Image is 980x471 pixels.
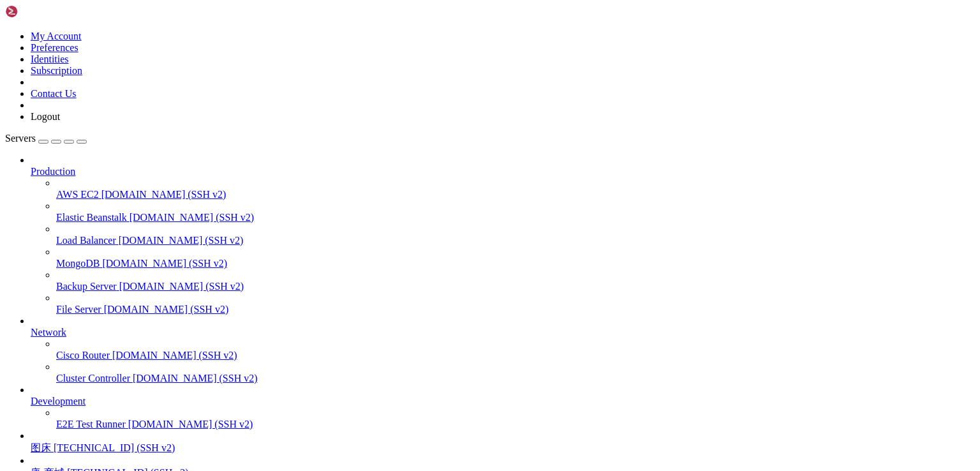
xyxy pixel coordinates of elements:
span: [DOMAIN_NAME] (SSH v2) [130,212,255,223]
span: Network [31,327,66,338]
a: Subscription [31,65,82,76]
span: [DOMAIN_NAME] (SSH v2) [102,258,227,269]
span: [DOMAIN_NAME] (SSH v2) [101,189,226,200]
span: Elastic Beanstalk [56,212,127,223]
a: Production [31,166,975,177]
li: E2E Test Runner [DOMAIN_NAME] (SSH v2) [56,407,975,430]
img: Shellngn [5,5,78,18]
a: Cluster Controller [DOMAIN_NAME] (SSH v2) [56,373,975,384]
a: Load Balancer [DOMAIN_NAME] (SSH v2) [56,235,975,246]
li: Development [31,384,975,430]
a: Elastic Beanstalk [DOMAIN_NAME] (SSH v2) [56,212,975,223]
span: Backup Server [56,281,117,292]
span: AWS EC2 [56,189,99,200]
a: AWS EC2 [DOMAIN_NAME] (SSH v2) [56,189,975,200]
span: MongoDB [56,258,100,269]
span: Cisco Router [56,350,110,361]
span: [DOMAIN_NAME] (SSH v2) [119,281,244,292]
span: [DOMAIN_NAME] (SSH v2) [112,350,237,361]
a: Preferences [31,42,78,53]
span: 图床 [31,442,51,453]
span: [DOMAIN_NAME] (SSH v2) [104,304,229,315]
a: My Account [31,31,82,41]
a: Logout [31,111,60,122]
span: E2E Test Runner [56,419,126,430]
a: Servers [5,133,87,144]
li: Production [31,154,975,315]
a: MongoDB [DOMAIN_NAME] (SSH v2) [56,258,975,269]
span: Production [31,166,75,177]
li: Load Balancer [DOMAIN_NAME] (SSH v2) [56,223,975,246]
li: Cluster Controller [DOMAIN_NAME] (SSH v2) [56,361,975,384]
span: File Server [56,304,101,315]
a: 图床 [TECHNICAL_ID] (SSH v2) [31,442,975,455]
li: File Server [DOMAIN_NAME] (SSH v2) [56,292,975,315]
a: E2E Test Runner [DOMAIN_NAME] (SSH v2) [56,419,975,430]
span: Servers [5,133,36,144]
a: Contact Us [31,88,77,99]
li: Elastic Beanstalk [DOMAIN_NAME] (SSH v2) [56,200,975,223]
a: Cisco Router [DOMAIN_NAME] (SSH v2) [56,350,975,361]
li: Network [31,315,975,384]
a: Development [31,396,975,407]
a: Identities [31,54,69,64]
span: Load Balancer [56,235,116,246]
li: MongoDB [DOMAIN_NAME] (SSH v2) [56,246,975,269]
span: [DOMAIN_NAME] (SSH v2) [133,373,258,384]
li: AWS EC2 [DOMAIN_NAME] (SSH v2) [56,177,975,200]
a: File Server [DOMAIN_NAME] (SSH v2) [56,304,975,315]
span: Development [31,396,85,407]
span: [DOMAIN_NAME] (SSH v2) [119,235,244,246]
li: 图床 [TECHNICAL_ID] (SSH v2) [31,430,975,455]
span: [DOMAIN_NAME] (SSH v2) [128,419,253,430]
li: Cisco Router [DOMAIN_NAME] (SSH v2) [56,338,975,361]
a: Network [31,327,975,338]
span: Cluster Controller [56,373,130,384]
li: Backup Server [DOMAIN_NAME] (SSH v2) [56,269,975,292]
a: Backup Server [DOMAIN_NAME] (SSH v2) [56,281,975,292]
span: [TECHNICAL_ID] (SSH v2) [54,442,175,453]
